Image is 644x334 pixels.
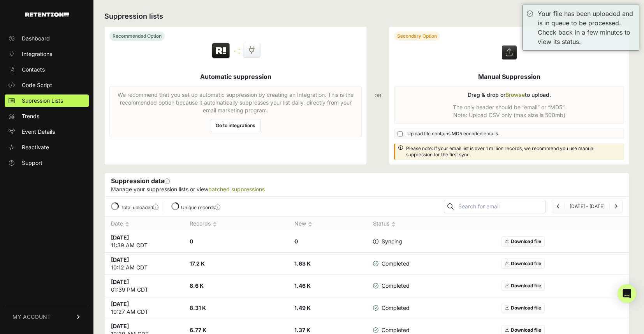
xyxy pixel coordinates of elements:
a: Support [5,157,89,169]
a: Previous [557,203,560,209]
a: Trends [5,110,89,122]
td: 10:27 AM CDT [105,297,183,319]
a: Download file [501,281,545,291]
img: Retention [211,42,231,59]
strong: 1.37 K [294,327,310,333]
h5: Automatic suppression [200,72,271,81]
span: MY ACCOUNT [12,313,51,321]
img: no_sort-eaf950dc5ab64cae54d48a5578032e96f70b2ecb7d747501f34c8f2db400fb66.gif [308,221,312,227]
span: Integrations [22,50,52,58]
strong: [DATE] [111,323,129,329]
li: [DATE] - [DATE] [565,203,609,210]
span: Supression Lists [22,97,63,105]
a: MY ACCOUNT [5,305,89,329]
th: Status [367,217,419,231]
strong: 6.77 K [190,327,206,333]
strong: 8.31 K [190,304,206,311]
p: We recommend that you set up automatic suppression by creating an Integration. This is the recomm... [114,91,357,114]
a: Next [614,203,618,209]
img: Retention.com [25,12,69,17]
span: Dashboard [22,35,50,42]
span: Trends [22,112,39,120]
div: Open Intercom Messenger [618,284,636,303]
td: 01:39 PM CDT [105,275,183,297]
strong: 8.6 K [190,282,204,289]
span: Upload file contains MD5 encoded emails. [407,131,499,137]
strong: 1.49 K [294,304,311,311]
a: Download file [501,236,545,247]
th: Records [183,217,288,231]
a: Go to integrations [211,119,260,132]
h2: Suppression lists [104,11,629,22]
th: New [288,217,367,231]
strong: 1.46 K [294,282,311,289]
a: Dashboard [5,32,89,45]
strong: [DATE] [111,234,129,241]
img: integration [234,52,240,54]
span: Completed [373,304,410,312]
th: Date [105,217,183,231]
td: 10:12 AM CDT [105,253,183,275]
strong: 0 [294,238,298,245]
span: Contacts [22,66,45,73]
label: Unique records [181,205,220,210]
strong: [DATE] [111,256,129,263]
img: no_sort-eaf950dc5ab64cae54d48a5578032e96f70b2ecb7d747501f34c8f2db400fb66.gif [125,221,129,227]
a: Integrations [5,48,89,60]
strong: 17.2 K [190,260,205,267]
span: Syncing [373,238,402,245]
img: no_sort-eaf950dc5ab64cae54d48a5578032e96f70b2ecb7d747501f34c8f2db400fb66.gif [213,221,217,227]
a: Code Script [5,79,89,91]
strong: 0 [190,238,193,245]
a: Supression Lists [5,94,89,107]
td: 11:39 AM CDT [105,231,183,253]
nav: Page navigation [552,200,623,213]
label: Total uploaded [121,205,158,210]
div: Suppression data [105,173,629,196]
span: Completed [373,282,410,290]
a: Reactivate [5,141,89,154]
span: Event Details [22,128,55,136]
div: OR [375,26,381,165]
p: Manage your suppression lists or view [111,185,623,193]
div: Your file has been uploaded and is in queue to be processed. Check back in a few minutes to view ... [538,9,635,46]
div: Recommended Option [109,31,165,41]
img: integration [234,51,240,52]
a: batched suppressions [208,186,265,192]
span: Completed [373,326,410,334]
strong: [DATE] [111,278,129,285]
a: Event Details [5,126,89,138]
img: no_sort-eaf950dc5ab64cae54d48a5578032e96f70b2ecb7d747501f34c8f2db400fb66.gif [391,221,396,227]
span: Support [22,159,42,167]
a: Contacts [5,63,89,76]
input: Search for email [457,201,545,212]
input: Upload file contains MD5 encoded emails. [398,131,403,136]
strong: 1.63 K [294,260,311,267]
span: Completed [373,260,410,268]
a: Download file [501,303,545,313]
img: integration [234,49,240,50]
span: Reactivate [22,143,49,151]
span: Code Script [22,81,52,89]
strong: [DATE] [111,301,129,307]
a: Download file [501,259,545,269]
